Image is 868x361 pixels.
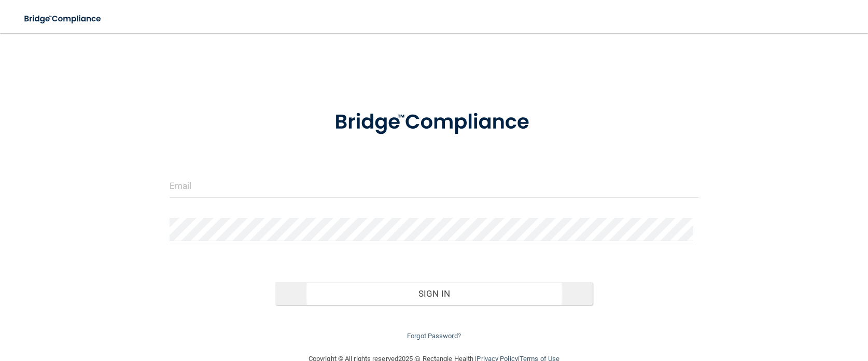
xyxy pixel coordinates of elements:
[16,8,111,30] img: bridge_compliance_login_screen.278c3ca4.svg
[313,95,555,149] img: bridge_compliance_login_screen.278c3ca4.svg
[689,287,856,329] iframe: Drift Widget Chat Controller
[407,332,461,340] a: Forgot Password?
[275,282,593,305] button: Sign In
[170,174,698,198] input: Email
